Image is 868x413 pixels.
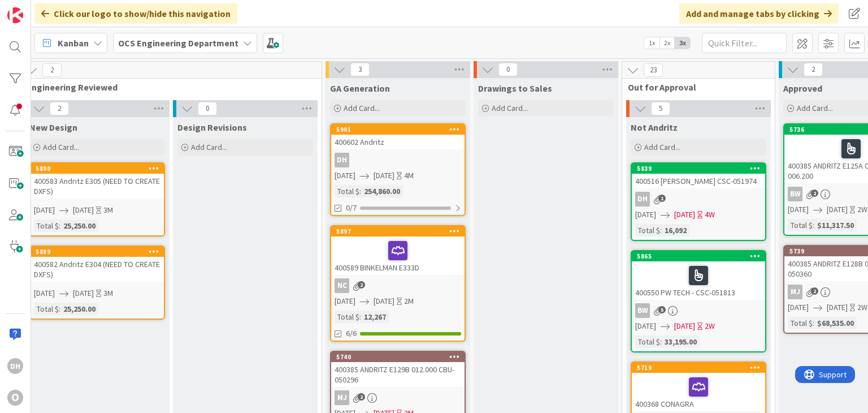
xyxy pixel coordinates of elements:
[59,303,60,315] span: :
[658,195,666,202] span: 1
[478,83,552,94] span: Drawings to Sales
[631,162,766,241] a: 5839400516 [PERSON_NAME] CSC-051974DH[DATE][DATE]4WTotal $:16,092
[804,63,823,76] span: 2
[632,164,765,188] div: 5839400516 [PERSON_NAME] CSC-051974
[34,3,237,24] div: Click our logo to show/hide this navigation
[331,153,465,167] div: DH
[29,246,165,320] a: 5889400582 Andritz E304 (NEED TO CREATE DXFS)[DATE][DATE]3MTotal $:25,250.00
[336,227,465,235] div: 5897
[374,295,394,307] span: [DATE]
[644,63,663,77] span: 23
[361,185,403,197] div: 254,860.00
[60,303,98,315] div: 25,250.00
[24,2,51,15] span: Support
[635,303,650,318] div: BW
[631,122,678,133] span: Not Andritz
[350,63,370,76] span: 3
[631,250,766,352] a: 5865400550 PW TECH - CSC-051813BW[DATE][DATE]2WTotal $:33,195.00
[632,363,765,411] div: 5719400368 CONAGRA
[331,362,465,387] div: 400385 ANDRITZ E129B 012.000 CBU- 050296
[637,252,765,260] div: 5865
[857,204,867,216] div: 2W
[632,251,765,261] div: 5865
[811,190,818,197] span: 2
[36,248,164,256] div: 5889
[7,7,23,23] img: Visit kanbanzone.com
[635,224,660,236] div: Total $
[788,219,813,231] div: Total $
[635,320,656,332] span: [DATE]
[7,358,23,374] div: DH
[331,124,465,135] div: 5901
[404,295,414,307] div: 2M
[42,63,62,77] span: 2
[43,142,79,152] span: Add Card...
[814,317,857,329] div: $68,535.00
[31,164,164,174] div: 5890
[635,192,650,206] div: DH
[813,317,814,329] span: :
[788,187,802,201] div: BW
[632,373,765,411] div: 400368 CONAGRA
[632,303,765,318] div: BW
[34,303,59,315] div: Total $
[330,83,390,94] span: GA Generation
[198,102,217,115] span: 0
[103,204,113,216] div: 3M
[705,320,715,332] div: 2W
[358,281,365,289] span: 2
[674,320,695,332] span: [DATE]
[59,220,60,232] span: :
[651,102,670,115] span: 5
[31,247,164,257] div: 5889
[658,306,666,313] span: 5
[346,202,357,214] span: 0/7
[331,135,465,149] div: 400602 Andritz
[335,295,355,307] span: [DATE]
[335,153,349,167] div: DH
[331,226,465,236] div: 5897
[331,236,465,275] div: 400589 BINKELMAN E333D
[644,37,659,49] span: 1x
[331,352,465,387] div: 5740400385 ANDRITZ E129B 012.000 CBU- 050296
[7,390,23,406] div: O
[783,83,822,94] span: Approved
[660,224,662,236] span: :
[635,209,656,221] span: [DATE]
[27,81,307,93] span: Engineering Reviewed
[344,103,380,113] span: Add Card...
[374,170,394,182] span: [DATE]
[34,220,59,232] div: Total $
[705,209,715,221] div: 4W
[637,165,765,173] div: 5839
[788,302,809,313] span: [DATE]
[361,311,389,323] div: 12,267
[336,126,465,134] div: 5901
[662,335,700,348] div: 33,195.00
[788,204,809,216] span: [DATE]
[632,251,765,300] div: 5865400550 PW TECH - CSC-051813
[632,363,765,373] div: 5719
[797,103,833,113] span: Add Card...
[635,335,660,348] div: Total $
[702,33,787,53] input: Quick Filter...
[404,170,414,182] div: 4M
[659,37,675,49] span: 2x
[331,278,465,293] div: NC
[60,220,98,232] div: 25,250.00
[331,352,465,362] div: 5740
[31,257,164,282] div: 400582 Andritz E304 (NEED TO CREATE DXFS)
[331,124,465,149] div: 5901400602 Andritz
[358,393,365,401] span: 2
[29,122,77,133] span: New Design
[191,142,227,152] span: Add Card...
[632,174,765,188] div: 400516 [PERSON_NAME] CSC-051974
[50,102,69,115] span: 2
[330,225,466,342] a: 5897400589 BINKELMAN E333DNC[DATE][DATE]2MTotal $:12,2676/6
[118,37,238,49] b: OCS Engineering Department
[788,317,813,329] div: Total $
[359,185,361,197] span: :
[73,287,94,299] span: [DATE]
[632,164,765,174] div: 5839
[335,170,355,182] span: [DATE]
